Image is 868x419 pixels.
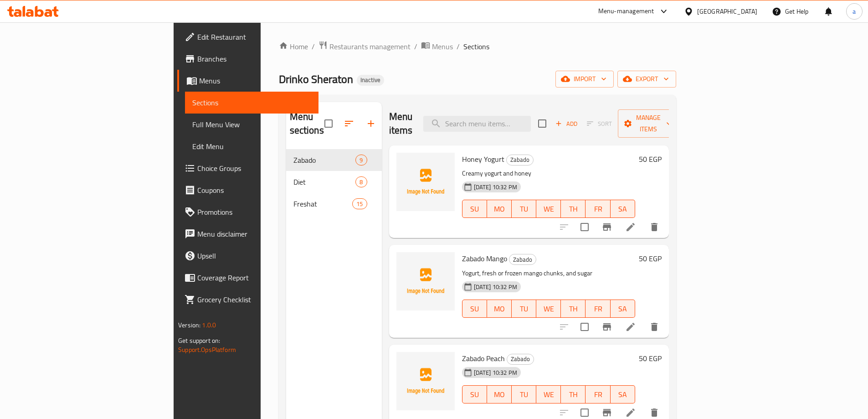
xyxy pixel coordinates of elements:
[197,250,311,261] span: Upsell
[192,119,311,130] span: Full Menu View
[462,252,507,265] span: Zabado Mango
[639,252,662,265] h6: 50 EGP
[389,110,413,137] h2: Menu items
[581,117,618,131] span: Select section first
[554,119,579,129] span: Add
[318,41,411,52] a: Restaurants management
[462,385,487,403] button: SU
[185,135,318,157] a: Edit Menu
[357,76,384,84] span: Inactive
[197,31,311,42] span: Edit Restaurant
[185,114,318,135] a: Full Menu View
[197,294,311,305] span: Grocery Checklist
[177,70,318,92] a: Menus
[586,200,610,218] button: FR
[352,198,367,209] div: items
[177,267,318,289] a: Coverage Report
[396,252,455,310] img: Zabado Mango
[598,6,654,17] div: Menu-management
[512,300,536,318] button: TU
[589,202,606,216] span: FR
[596,316,618,338] button: Branch-specific-item
[293,176,356,187] span: Diet
[509,254,536,265] div: Zabado
[470,368,521,377] span: [DATE] 10:32 PM
[355,176,367,187] div: items
[589,302,606,316] span: FR
[596,216,618,238] button: Branch-specific-item
[512,200,536,218] button: TU
[357,75,384,86] div: Inactive
[466,302,483,316] span: SU
[614,302,632,316] span: SA
[462,352,505,365] span: Zabado Peach
[423,116,531,132] input: search
[197,207,311,217] span: Promotions
[586,300,610,318] button: FR
[515,302,533,316] span: TU
[462,268,635,279] p: Yogurt, fresh or frozen mango chunks, and sugar
[614,202,632,216] span: SA
[463,41,489,52] span: Sections
[611,200,635,218] button: SA
[457,41,460,52] li: /
[512,385,536,403] button: TU
[561,200,586,218] button: TH
[565,302,582,316] span: TH
[561,385,586,403] button: TH
[575,217,594,237] span: Select to update
[177,289,318,310] a: Grocery Checklist
[625,407,636,418] a: Edit menu item
[432,41,453,52] span: Menus
[611,385,635,403] button: SA
[360,113,382,134] button: Add section
[611,300,635,318] button: SA
[286,149,382,171] div: Zabado9
[177,48,318,70] a: Branches
[293,198,353,209] span: Freshat
[552,117,581,131] span: Add item
[177,157,318,179] a: Choice Groups
[507,155,533,165] span: Zabado
[286,145,382,218] nav: Menu sections
[697,6,757,16] div: [GEOGRAPHIC_DATA]
[414,41,417,52] li: /
[279,41,676,52] nav: breadcrumb
[506,155,534,166] div: Zabado
[329,41,411,52] span: Restaurants management
[639,352,662,365] h6: 50 EGP
[533,114,552,133] span: Select section
[536,385,561,403] button: WE
[396,352,455,410] img: Zabado Peach
[487,200,512,218] button: MO
[177,223,318,245] a: Menu disclaimer
[178,335,220,347] span: Get support on:
[853,6,856,16] span: a
[515,202,533,216] span: TU
[555,71,614,88] button: import
[625,73,669,85] span: export
[177,201,318,223] a: Promotions
[197,163,311,174] span: Choice Groups
[552,117,581,131] button: Add
[507,354,534,365] div: Zabado
[563,73,606,85] span: import
[177,245,318,267] a: Upsell
[487,385,512,403] button: MO
[466,202,483,216] span: SU
[575,317,594,336] span: Select to update
[178,344,236,356] a: Support.OpsPlatform
[185,92,318,114] a: Sections
[625,222,636,233] a: Edit menu item
[639,153,662,166] h6: 50 EGP
[625,112,672,135] span: Manage items
[540,388,557,401] span: WE
[286,193,382,215] div: Freshat15
[197,185,311,196] span: Coupons
[192,97,311,108] span: Sections
[356,156,366,165] span: 9
[199,75,311,86] span: Menus
[614,388,632,401] span: SA
[561,300,586,318] button: TH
